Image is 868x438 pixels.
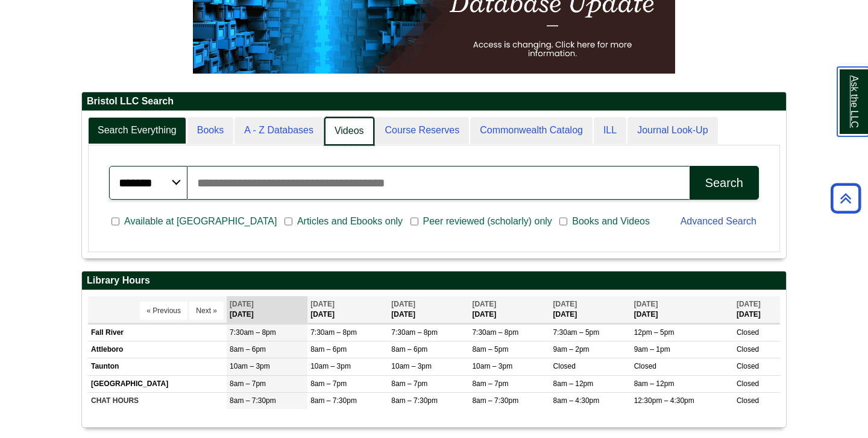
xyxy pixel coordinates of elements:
a: Videos [324,117,374,145]
span: 8am – 7:30pm [310,396,357,405]
span: Closed [553,362,576,370]
span: 8am – 6pm [310,345,347,354]
span: Closed [737,328,759,337]
h2: Bristol LLC Search [82,92,786,111]
span: [DATE] [230,300,254,308]
th: [DATE] [631,296,734,323]
th: [DATE] [227,296,307,323]
span: 8am – 7pm [391,379,427,388]
a: Journal Look-Up [627,117,717,144]
span: 7:30am – 8pm [310,328,357,337]
a: Back to Top [826,190,865,206]
span: 7:30am – 8pm [472,328,518,337]
span: [DATE] [391,300,415,308]
span: 10am – 3pm [310,362,351,370]
span: 8am – 5pm [472,345,508,354]
span: Closed [634,362,656,370]
span: [DATE] [737,300,761,308]
button: Next » [189,302,224,320]
span: 9am – 2pm [553,345,590,354]
span: 8am – 7:30pm [472,396,518,405]
span: 8am – 12pm [634,379,675,388]
a: Search Everything [88,117,186,144]
th: [DATE] [469,296,550,323]
input: Peer reviewed (scholarly) only [410,216,418,227]
a: A - Z Databases [234,117,323,144]
span: [DATE] [310,300,335,308]
input: Books and Videos [559,216,567,227]
span: 7:30am – 8pm [391,328,438,337]
td: CHAT HOURS [88,392,227,409]
span: 8am – 4:30pm [553,396,600,405]
span: 8am – 6pm [230,345,266,354]
th: [DATE] [388,296,469,323]
h2: Library Hours [82,271,786,290]
button: Search [690,166,759,200]
input: Articles and Ebooks only [285,216,292,227]
span: 9am – 1pm [634,345,670,354]
span: Peer reviewed (scholarly) only [418,214,557,229]
span: 10am – 3pm [472,362,512,370]
span: 8am – 7pm [230,379,266,388]
span: 7:30am – 8pm [230,328,276,337]
span: 8am – 7pm [472,379,508,388]
a: ILL [594,117,626,144]
th: [DATE] [734,296,780,323]
span: 12:30pm – 4:30pm [634,396,694,405]
a: Commonwealth Catalog [470,117,593,144]
span: [DATE] [634,300,658,308]
span: 7:30am – 5pm [553,328,600,337]
span: 8am – 7:30pm [230,396,276,405]
td: Taunton [88,358,227,375]
th: [DATE] [307,296,388,323]
span: Closed [737,362,759,370]
span: Closed [737,396,759,405]
td: Attleboro [88,341,227,358]
span: 8am – 12pm [553,379,594,388]
span: 8am – 7pm [310,379,347,388]
th: [DATE] [550,296,631,323]
span: Books and Videos [567,214,655,229]
span: Articles and Ebooks only [292,214,407,229]
td: Fall River [88,325,227,341]
input: Available at [GEOGRAPHIC_DATA] [112,216,119,227]
button: « Previous [140,302,187,320]
span: 10am – 3pm [230,362,270,370]
span: Available at [GEOGRAPHIC_DATA] [119,214,281,229]
a: Books [187,117,233,144]
td: [GEOGRAPHIC_DATA] [88,375,227,392]
span: 8am – 7:30pm [391,396,438,405]
span: 8am – 6pm [391,345,427,354]
span: 10am – 3pm [391,362,432,370]
a: Advanced Search [681,216,756,226]
span: 12pm – 5pm [634,328,675,337]
a: Course Reserves [376,117,470,144]
span: [DATE] [472,300,496,308]
div: Search [705,176,743,190]
span: Closed [737,379,759,388]
span: Closed [737,345,759,354]
span: [DATE] [553,300,577,308]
